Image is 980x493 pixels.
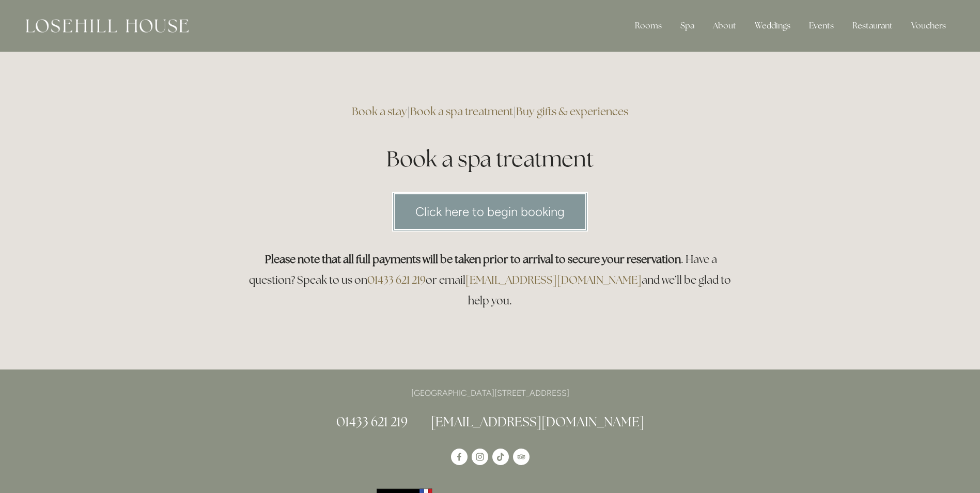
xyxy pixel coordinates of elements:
[352,104,407,118] a: Book a stay
[472,449,488,465] a: Instagram
[801,16,842,36] div: Events
[336,413,408,430] a: 01433 621 219
[243,386,737,400] p: [GEOGRAPHIC_DATA][STREET_ADDRESS]
[26,19,189,33] img: Losehill House
[265,252,681,266] strong: Please note that all full payments will be taken prior to arrival to secure your reservation
[516,104,628,118] a: Buy gifts & experiences
[513,449,530,465] a: TripAdvisor
[431,413,644,430] a: [EMAIL_ADDRESS][DOMAIN_NAME]
[492,449,509,465] a: TikTok
[410,104,513,118] a: Book a spa treatment
[705,16,744,36] div: About
[903,16,954,36] a: Vouchers
[746,16,799,36] div: Weddings
[672,16,703,36] div: Spa
[243,144,737,174] h1: Book a spa treatment
[465,273,642,287] a: [EMAIL_ADDRESS][DOMAIN_NAME]
[367,273,426,287] a: 01433 621 219
[451,449,468,465] a: Losehill House Hotel & Spa
[243,249,737,311] h3: . Have a question? Speak to us on or email and we’ll be glad to help you.
[243,101,737,122] h3: | |
[844,16,901,36] div: Restaurant
[392,192,588,232] a: Click here to begin booking
[627,16,670,36] div: Rooms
